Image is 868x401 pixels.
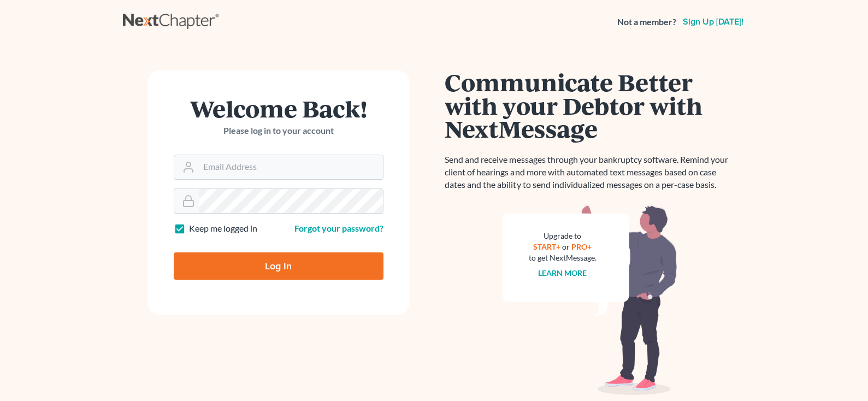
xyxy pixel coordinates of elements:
[174,252,383,280] input: Log In
[294,223,383,233] a: Forgot your password?
[571,242,592,251] a: PRO+
[199,155,383,179] input: Email Address
[529,252,597,263] div: to get NextMessage.
[538,268,587,278] a: Learn more
[445,70,735,140] h1: Communicate Better with your Debtor with NextMessage
[174,97,383,120] h1: Welcome Back!
[445,154,735,191] p: Send and receive messages through your bankruptcy software. Remind your client of hearings and mo...
[533,242,560,251] a: START+
[562,242,570,251] span: or
[681,17,746,26] a: Sign up [DATE]!
[617,16,676,28] strong: Not a member?
[503,204,677,396] img: nextmessage_bg-59042aed3d76b12b5cd301f8e5b87938c9018125f34e5fa2b7a6b67550977c72.svg
[189,222,257,235] label: Keep me logged in
[174,125,383,137] p: Please log in to your account
[529,231,597,241] div: Upgrade to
